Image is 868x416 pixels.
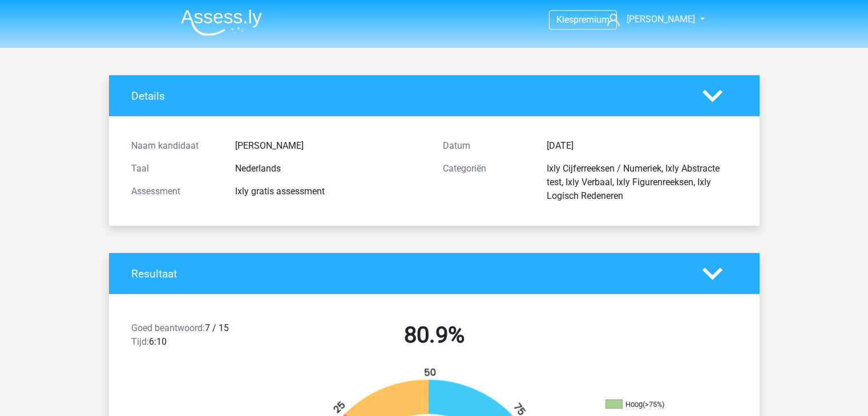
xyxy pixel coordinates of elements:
[287,321,582,349] h2: 80.9%
[123,185,227,198] div: Assessment
[574,14,609,25] span: premium
[181,9,262,36] img: Assessly
[123,321,278,353] div: 7 / 15 6:10
[131,89,685,103] h4: Details
[131,267,685,280] h4: Resultaat
[434,139,538,153] div: Datum
[643,400,664,409] div: (>75%)
[123,162,227,176] div: Taal
[538,139,746,153] div: [DATE]
[131,336,149,347] span: Tijd:
[123,139,227,153] div: Naam kandidaat
[131,323,205,333] span: Goed beantwoord:
[605,399,720,410] li: Hoog
[550,12,616,27] a: Kiespremium
[227,162,434,176] div: Nederlands
[434,162,538,203] div: Categoriën
[603,13,696,26] a: [PERSON_NAME]
[227,185,434,198] div: Ixly gratis assessment
[627,14,695,25] span: [PERSON_NAME]
[538,162,746,203] div: Ixly Cijferreeksen / Numeriek, Ixly Abstracte test, Ixly Verbaal, Ixly Figurenreeksen, Ixly Logis...
[556,14,574,25] span: Kies
[227,139,434,153] div: [PERSON_NAME]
